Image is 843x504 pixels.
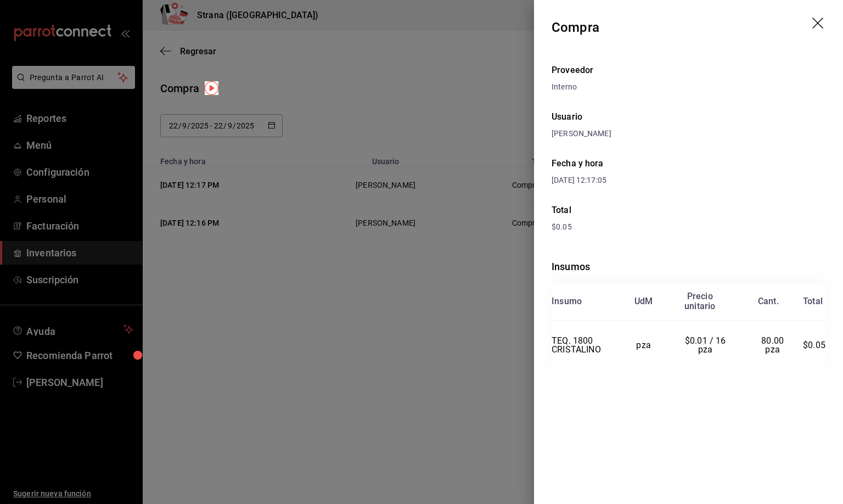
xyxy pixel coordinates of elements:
div: Insumos [552,259,825,274]
div: Precio unitario [684,292,715,311]
div: Total [803,296,823,306]
td: TEQ. 1800 CRISTALINO [552,321,619,370]
div: UdM [634,296,653,306]
div: Fecha y hora [552,157,689,170]
div: Proveedor [552,64,825,77]
div: Total [552,204,825,217]
div: [PERSON_NAME] [552,128,825,139]
span: $0.05 [803,340,825,350]
span: $0.01 / 16 pza [685,335,728,355]
span: 80.00 pza [761,335,786,355]
button: drag [812,18,825,31]
div: Compra [552,18,599,37]
div: Usuario [552,110,825,124]
div: Cant. [758,296,779,306]
span: $0.05 [552,222,572,231]
div: Interno [552,81,825,93]
div: Insumo [552,296,582,306]
img: Tooltip marker [205,81,218,95]
td: pza [619,321,668,370]
div: [DATE] 12:17:05 [552,175,689,186]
